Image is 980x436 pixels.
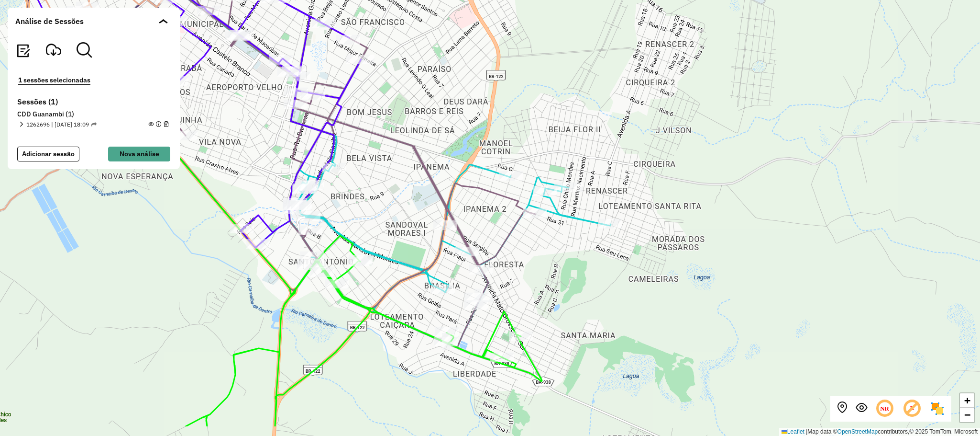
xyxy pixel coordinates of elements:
a: Zoom in [960,393,974,408]
span: Ocultar NR [875,399,895,419]
img: Exibir/Ocultar setores [930,401,945,416]
a: Leaflet [782,428,804,435]
span: 1262696 | [DATE] 18:09 [26,120,97,129]
h6: Sessões (1) [17,97,170,106]
h6: CDD Guanambi (1) [17,110,170,119]
button: Adicionar sessão [17,147,79,161]
div: Map data © contributors,© 2025 TomTom, Microsoft [779,428,980,436]
span: − [964,409,970,421]
a: OpenStreetMap [837,428,878,435]
button: 1 sessões selecionadas [15,75,93,86]
span: + [964,394,970,406]
button: Nova análise [108,147,170,161]
button: Centralizar mapa no depósito ou ponto de apoio [837,402,848,416]
button: Visualizar relatório de Roteirização Exportadas [15,42,31,59]
button: Exibir sessão original [856,402,867,416]
a: Zoom out [960,408,974,422]
span: | [806,428,807,435]
span: Exibir rótulo [902,399,922,419]
button: Visualizar Romaneio Exportadas [46,42,61,59]
span: Análise de Sessões [15,15,84,27]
